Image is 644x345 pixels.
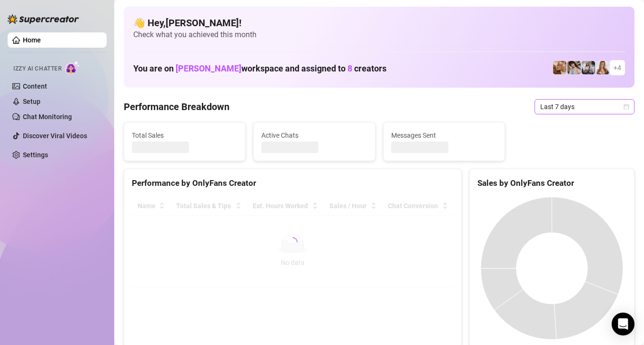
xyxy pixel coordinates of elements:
[23,36,41,44] a: Home
[540,100,629,114] span: Last 7 days
[23,151,48,159] a: Settings
[133,63,386,74] h1: You are on workspace and assigned to creators
[582,61,595,74] img: ANDREA
[553,61,566,74] img: Roux️‍
[347,63,352,73] span: 8
[23,132,87,140] a: Discover Viral Videos
[133,30,625,40] span: Check what you achieved this month
[23,113,72,121] a: Chat Monitoring
[287,235,299,248] span: loading
[612,313,634,335] div: Open Intercom Messenger
[124,100,229,113] h4: Performance Breakdown
[133,16,625,30] h4: 👋 Hey, [PERSON_NAME] !
[23,98,40,105] a: Setup
[596,61,609,74] img: Roux
[65,61,80,74] img: AI Chatter
[624,104,629,110] span: calendar
[23,82,47,90] a: Content
[8,14,79,24] img: logo-BBDzfeDw.svg
[132,130,238,141] span: Total Sales
[614,62,621,73] span: + 4
[391,130,497,141] span: Messages Sent
[13,64,61,73] span: Izzy AI Chatter
[567,61,581,74] img: Raven
[477,177,626,190] div: Sales by OnlyFans Creator
[132,177,454,190] div: Performance by OnlyFans Creator
[176,63,241,73] span: [PERSON_NAME]
[261,130,367,141] span: Active Chats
